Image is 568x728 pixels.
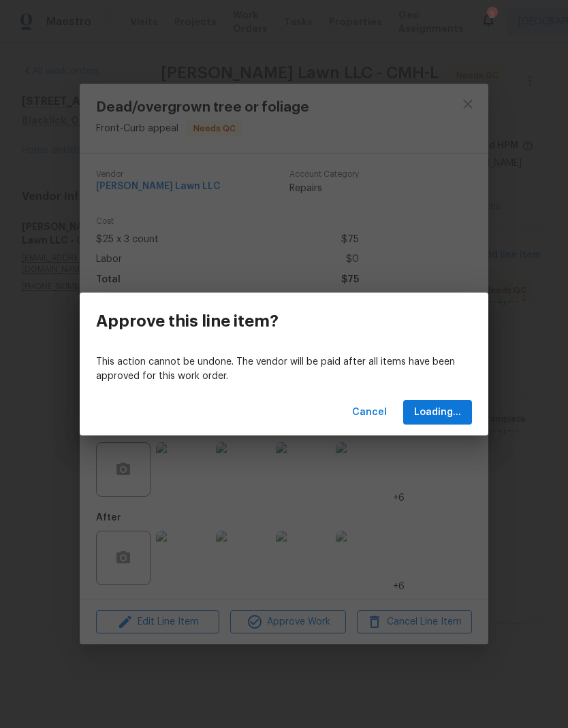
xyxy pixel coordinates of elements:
button: Loading... [403,400,472,425]
h3: Approve this line item? [96,312,279,331]
button: Cancel [347,400,392,425]
span: Cancel [352,404,387,421]
p: This action cannot be undone. The vendor will be paid after all items have been approved for this... [96,355,472,384]
span: Loading... [414,404,461,421]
